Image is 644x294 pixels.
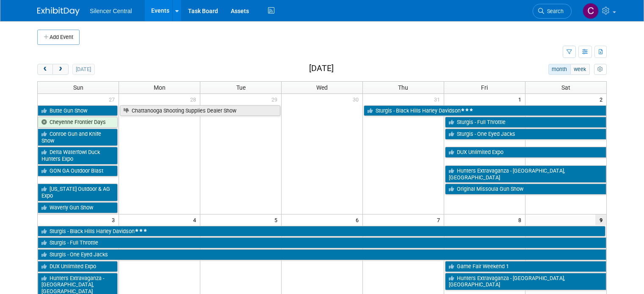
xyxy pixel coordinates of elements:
[38,249,606,260] a: Sturgis - One Eyed Jacks
[445,117,606,128] a: Sturgis - Full Throttle
[73,84,83,91] span: Sun
[38,165,118,176] a: GON GA Outdoor Blast
[561,84,570,91] span: Sat
[599,94,606,104] span: 2
[533,4,572,19] a: Search
[548,64,571,75] button: month
[436,214,444,225] span: 7
[38,202,118,213] a: Waverly Gun Show
[38,237,606,248] a: Sturgis - Full Throttle
[38,117,118,128] a: Cheyenne Frontier Days
[595,214,606,225] span: 9
[481,84,488,91] span: Fri
[90,8,132,14] span: Silencer Central
[111,214,119,225] span: 3
[38,184,118,201] a: [US_STATE] Outdoor & AG Expo
[120,105,280,116] a: Chattanooga Shooting Supplies Dealer Show
[189,94,200,104] span: 28
[316,84,328,91] span: Wed
[355,214,362,225] span: 6
[38,147,118,164] a: Delta Waterfowl Duck Hunters Expo
[236,84,246,91] span: Tue
[154,84,166,91] span: Mon
[445,129,606,140] a: Sturgis - One Eyed Jacks
[517,94,525,104] span: 1
[445,165,606,183] a: Hunters Extravaganza - [GEOGRAPHIC_DATA], [GEOGRAPHIC_DATA]
[72,64,95,75] button: [DATE]
[445,273,606,290] a: Hunters Extravaganza - [GEOGRAPHIC_DATA], [GEOGRAPHIC_DATA]
[352,94,362,104] span: 30
[192,214,200,225] span: 4
[271,94,281,104] span: 29
[108,94,119,104] span: 27
[597,67,603,72] i: Personalize Calendar
[445,261,606,272] a: Game Fair Weekend 1
[37,7,80,16] img: ExhibitDay
[37,30,80,45] button: Add Event
[274,214,281,225] span: 5
[364,105,606,116] a: Sturgis - Black Hills Harley Davidson
[445,184,606,195] a: Original Missoula Gun Show
[517,214,525,225] span: 8
[398,84,408,91] span: Thu
[38,129,118,146] a: Conroe Gun and Knife Show
[544,8,564,14] span: Search
[38,105,118,116] a: Butte Gun Show
[433,94,444,104] span: 31
[38,226,605,237] a: Sturgis - Black Hills Harley Davidson
[445,147,606,158] a: DUX Unlimited Expo
[570,64,590,75] button: week
[37,64,53,75] button: prev
[583,3,599,19] img: Cade Cox
[594,64,607,75] button: myCustomButton
[53,64,68,75] button: next
[38,261,118,272] a: DUX Unlimited Expo
[309,64,334,73] h2: [DATE]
